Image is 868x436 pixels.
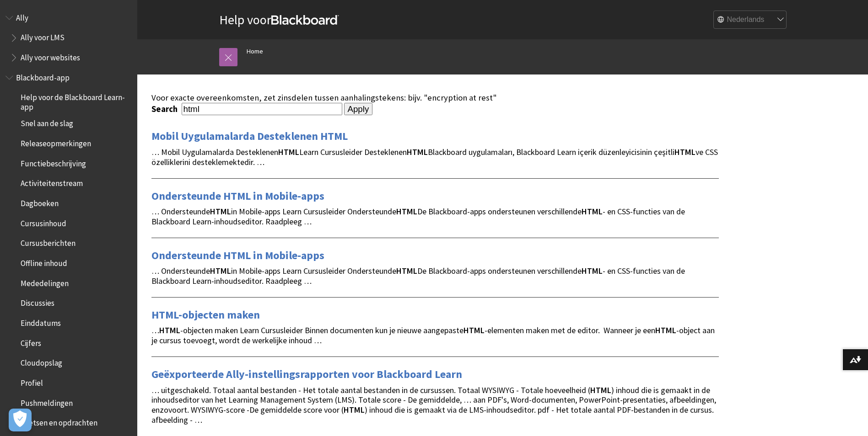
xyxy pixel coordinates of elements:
[21,415,97,428] span: Toetsen en opdrachten
[21,296,54,308] span: Discussies
[151,129,348,144] a: Mobil Uygulamalarda Desteklenen HTML
[21,335,41,348] span: Cijfers
[344,404,365,415] strong: HTML
[21,276,69,288] span: Mededelingen
[21,50,80,62] span: Ally voor websites
[21,236,75,248] span: Cursusberichten
[151,189,324,203] a: Ondersteunde HTML in Mobile-apps
[219,11,339,28] a: Help voorBlackboard
[344,103,373,116] input: Apply
[151,206,685,227] span: … Ondersteunde in Mobile-apps Learn Cursusleider Ondersteunde De Blackboard-apps ondersteunen ver...
[9,409,32,431] button: Open Preferences
[21,196,59,208] span: Dagboeken
[151,385,716,425] span: … uitgeschakeld. Totaal aantal bestanden - Het totale aantal bestanden in de cursussen. Totaal WY...
[16,10,28,22] span: Ally
[151,325,715,346] span: … -objecten maken Learn Cursusleider Binnen documenten kun je nieuwe aangepaste -elementen maken ...
[21,255,67,268] span: Offline inhoud
[151,104,180,114] label: Search
[464,325,485,335] strong: HTML
[21,136,91,148] span: Releaseopmerkingen
[407,147,428,157] strong: HTML
[278,147,299,157] strong: HTML
[210,266,231,276] strong: HTML
[674,147,695,157] strong: HTML
[21,375,43,388] span: Profiel
[396,266,417,276] strong: HTML
[21,30,65,43] span: Ally voor LMS
[151,147,718,167] span: … Mobil Uygulamalarda Desteklenen Learn Cursusleider Desteklenen Blackboard uygulamaları, Blackbo...
[16,70,70,82] span: Blackboard-app
[714,11,787,29] select: Site Language Selector
[151,367,462,382] a: Geëxporteerde Ally-instellingsrapporten voor Blackboard Learn
[21,116,73,128] span: Snel aan de slag
[5,10,132,65] nav: Book outline for Anthology Ally Help
[21,156,86,168] span: Functiebeschrijving
[271,15,339,25] strong: Blackboard
[21,90,131,112] span: Help voor de Blackboard Learn-app
[582,206,603,217] strong: HTML
[582,266,603,276] strong: HTML
[655,325,676,335] strong: HTML
[21,176,83,188] span: Activiteitenstream
[396,206,417,217] strong: HTML
[210,206,231,217] strong: HTML
[21,315,61,328] span: Einddatums
[590,385,611,395] strong: HTML
[21,216,66,228] span: Cursusinhoud
[247,46,263,57] a: Home
[151,93,719,103] div: Voor exacte overeenkomsten, zet zinsdelen tussen aanhalingstekens: bijv. "encryption at rest"
[151,248,324,263] a: Ondersteunde HTML in Mobile-apps
[21,395,73,408] span: Pushmeldingen
[151,266,685,286] span: … Ondersteunde in Mobile-apps Learn Cursusleider Ondersteunde De Blackboard-apps ondersteunen ver...
[21,356,62,368] span: Cloudopslag
[159,325,180,335] strong: HTML
[151,308,260,322] a: HTML-objecten maken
